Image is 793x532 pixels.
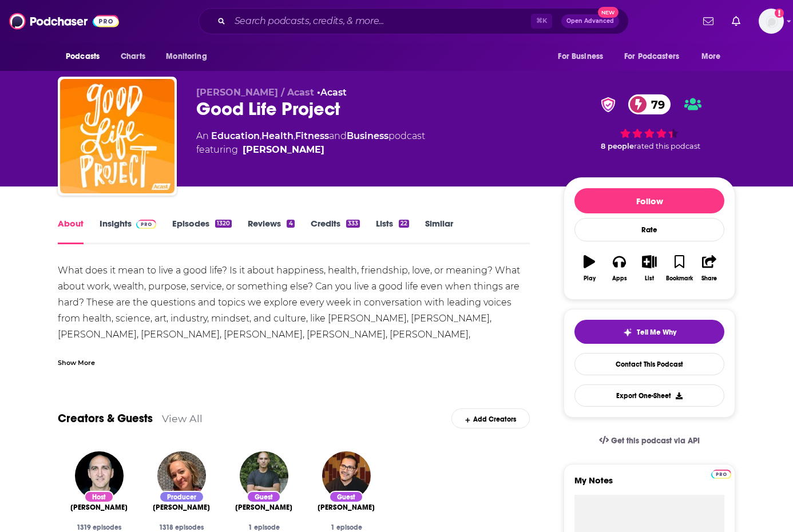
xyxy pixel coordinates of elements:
[243,143,324,157] a: Jonathan Fields
[711,468,731,479] a: Pro website
[314,523,378,531] div: 1 episode
[598,7,618,18] span: New
[347,130,388,141] a: Business
[759,9,784,34] span: Logged in as jackiemayer
[611,436,700,446] span: Get this podcast via API
[260,130,261,141] span: ,
[425,218,453,244] a: Similar
[9,10,119,32] img: Podchaser - Follow, Share and Rate Podcasts
[637,328,676,337] span: Tell Me Why
[153,503,210,512] a: Lindsey Fox
[329,491,363,503] div: Guest
[775,9,784,18] svg: Add a profile image
[75,451,124,500] img: Jonathan Fields
[230,12,531,30] input: Search podcasts, credits, & more...
[628,94,671,114] a: 79
[635,248,664,289] button: List
[617,46,696,68] button: open menu
[287,220,294,228] div: 4
[70,503,128,512] a: Jonathan Fields
[329,130,347,141] span: and
[320,87,347,98] a: Acast
[149,523,213,531] div: 1318 episodes
[550,46,617,68] button: open menu
[566,18,614,24] span: Open Advanced
[136,220,156,229] img: Podchaser Pro
[399,220,409,228] div: 22
[451,408,530,428] div: Add Creators
[558,49,603,65] span: For Business
[211,130,260,141] a: Education
[376,218,409,244] a: Lists22
[70,503,128,512] span: [PERSON_NAME]
[67,523,131,531] div: 1319 episodes
[58,218,84,244] a: About
[574,475,724,495] label: My Notes
[701,49,721,65] span: More
[623,328,632,337] img: tell me why sparkle
[711,470,731,479] img: Podchaser Pro
[574,353,724,375] a: Contact This Podcast
[701,275,717,282] div: Share
[574,320,724,344] button: tell me why sparkleTell Me Why
[664,248,694,289] button: Bookmark
[645,275,654,282] div: List
[113,46,152,68] a: Charts
[58,46,114,68] button: open menu
[121,49,145,65] span: Charts
[759,9,784,34] button: Show profile menu
[604,248,634,289] button: Apps
[215,220,232,228] div: 1320
[574,384,724,407] button: Export One-Sheet
[601,142,634,150] span: 8 people
[196,143,425,157] span: featuring
[727,11,745,31] a: Show notifications dropdown
[322,451,371,500] img: Fabian Debora
[294,130,295,141] span: ,
[247,491,281,503] div: Guest
[157,451,206,500] img: Lindsey Fox
[584,275,596,282] div: Play
[346,220,360,228] div: 333
[166,49,207,65] span: Monitoring
[590,427,709,455] a: Get this podcast via API
[666,275,693,282] div: Bookmark
[612,275,627,282] div: Apps
[172,218,232,244] a: Episodes1320
[153,503,210,512] span: [PERSON_NAME]
[624,49,679,65] span: For Podcasters
[159,491,204,503] div: Producer
[574,188,724,213] button: Follow
[235,503,292,512] span: [PERSON_NAME]
[574,218,724,241] div: Rate
[699,11,718,31] a: Show notifications dropdown
[162,412,203,424] a: View All
[318,503,375,512] span: [PERSON_NAME]
[693,46,735,68] button: open menu
[261,130,294,141] a: Health
[561,14,619,28] button: Open AdvancedNew
[574,248,604,289] button: Play
[235,503,292,512] a: Leo Babauta
[317,87,347,98] span: •
[318,503,375,512] a: Fabian Debora
[564,87,735,158] div: verified Badge79 8 peoplerated this podcast
[531,14,552,29] span: ⌘ K
[58,411,153,426] a: Creators & Guests
[311,218,360,244] a: Credits333
[759,9,784,34] img: User Profile
[158,46,221,68] button: open menu
[60,79,175,193] img: Good Life Project
[196,87,314,98] span: [PERSON_NAME] / Acast
[295,130,329,141] a: Fitness
[240,451,288,500] img: Leo Babauta
[58,263,530,423] div: What does it mean to live a good life? Is it about happiness, health, friendship, love, or meanin...
[232,523,296,531] div: 1 episode
[640,94,671,114] span: 79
